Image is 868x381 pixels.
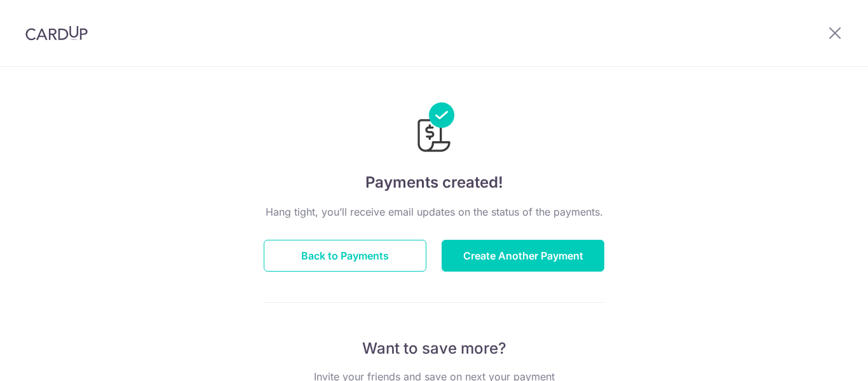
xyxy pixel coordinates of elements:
button: Create Another Payment [442,240,604,272]
button: Back to Payments [264,240,426,272]
h4: Payments created! [264,171,604,194]
p: Hang tight, you’ll receive email updates on the status of the payments. [264,204,604,219]
img: CardUp [25,25,88,41]
img: Payments [414,102,454,156]
p: Want to save more? [264,338,604,359]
